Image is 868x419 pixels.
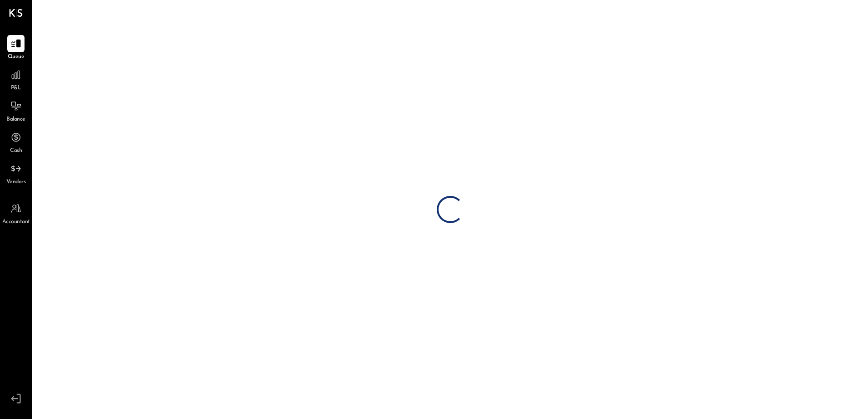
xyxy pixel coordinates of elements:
a: P&L [0,66,31,93]
span: Queue [8,53,25,61]
a: Queue [0,35,31,61]
a: Balance [0,97,31,124]
span: Accountant [2,218,30,226]
span: Balance [6,116,25,124]
span: Cash [10,147,22,155]
span: Vendors [6,178,26,186]
a: Cash [0,129,31,155]
span: P&L [11,84,21,93]
a: Accountant [0,200,31,226]
a: Vendors [0,160,31,186]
